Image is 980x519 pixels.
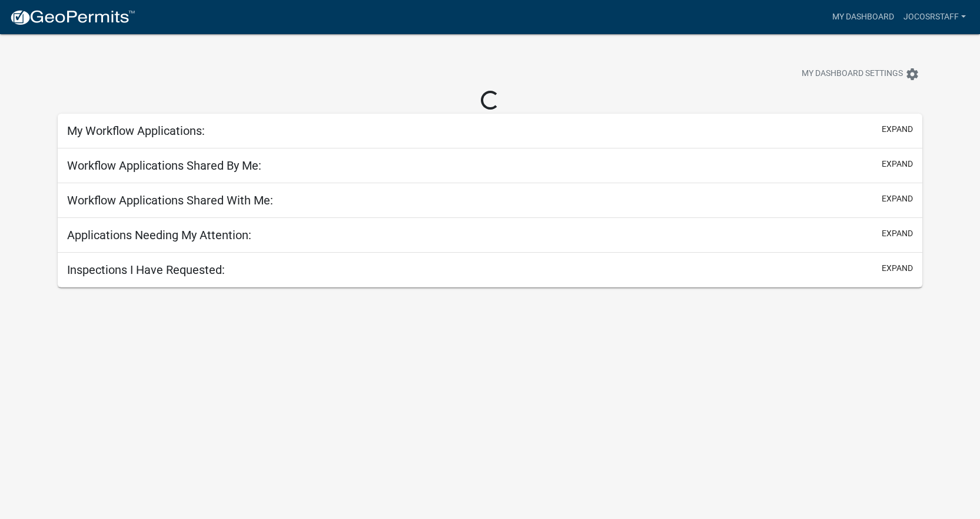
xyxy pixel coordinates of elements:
h5: Workflow Applications Shared By Me: [67,158,261,173]
i: settings [905,67,919,81]
h5: Applications Needing My Attention: [67,228,251,242]
button: expand [882,193,913,205]
button: My Dashboard Settingssettings [792,62,929,85]
button: expand [882,123,913,135]
h5: My Workflow Applications: [67,124,205,138]
h5: Workflow Applications Shared With Me: [67,193,273,207]
button: expand [882,158,913,170]
a: My Dashboard [828,6,899,28]
span: My Dashboard Settings [802,67,903,81]
h5: Inspections I Have Requested: [67,263,225,277]
button: expand [882,227,913,240]
button: expand [882,262,913,275]
a: jocoSRstaff [899,6,971,28]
